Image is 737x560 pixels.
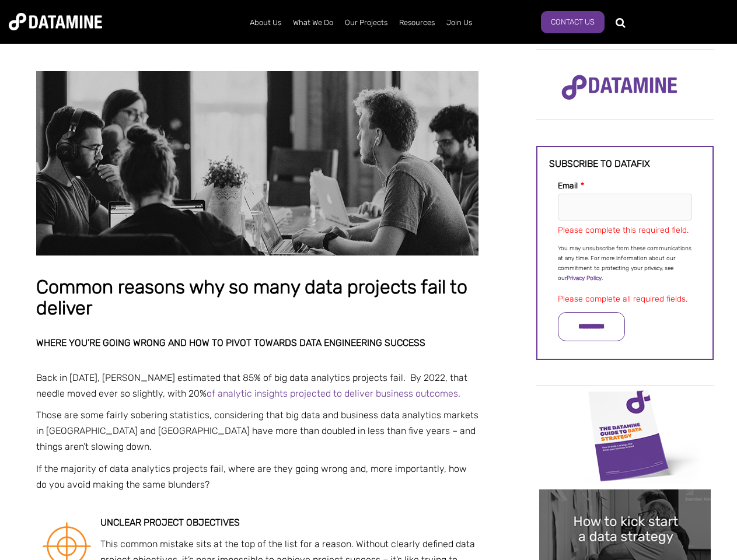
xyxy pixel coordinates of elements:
[100,517,240,528] strong: Unclear project objectives
[339,8,393,38] a: Our Projects
[36,71,478,256] img: Common reasons why so many data projects fail to deliver
[393,8,441,38] a: Resources
[36,338,478,348] h2: Where you’re going wrong and how to pivot towards data engineering success
[558,244,692,283] p: You may unsubscribe from these communications at any time. For more information about our commitm...
[36,461,478,492] p: If the majority of data analytics projects fail, where are they going wrong and, more importantly...
[539,387,711,484] img: Data Strategy Cover thumbnail
[441,8,478,38] a: Join Us
[244,8,287,38] a: About Us
[541,11,605,33] a: Contact Us
[558,294,687,304] label: Please complete all required fields.
[558,225,689,235] label: Please complete this required field.
[554,67,685,108] img: Datamine Logo No Strapline - Purple
[567,275,602,282] a: Privacy Policy
[9,13,102,30] img: Datamine
[36,370,478,401] p: Back in [DATE], [PERSON_NAME] estimated that 85% of big data analytics projects fail. By 2022, th...
[558,181,578,191] span: Email
[287,8,339,38] a: What We Do
[207,388,460,399] a: of analytic insights projected to deliver business outcomes.
[36,277,478,318] h1: Common reasons why so many data projects fail to deliver
[549,159,701,169] h3: Subscribe to datafix
[36,407,478,455] p: Those are some fairly sobering statistics, considering that big data and business data analytics ...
